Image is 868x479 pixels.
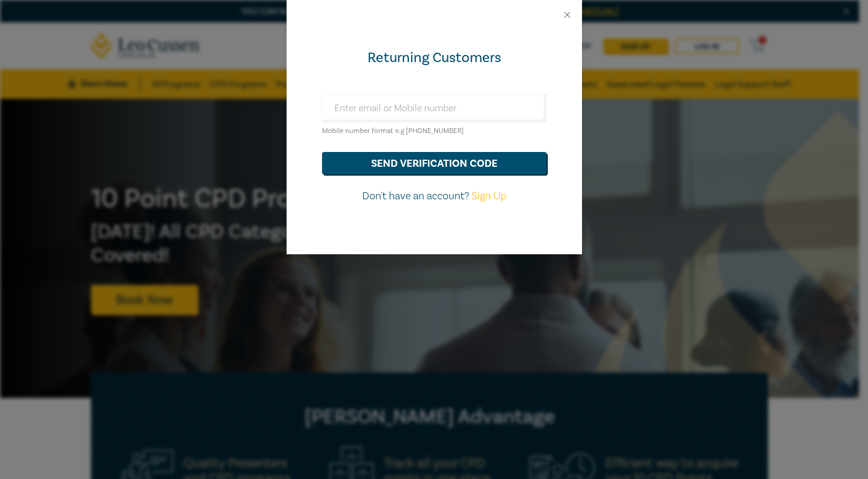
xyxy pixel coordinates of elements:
div: Returning Customers [322,48,547,67]
p: Don't have an account? [322,189,547,204]
a: Sign Up [472,189,506,203]
small: Mobile number format e.g [PHONE_NUMBER] [322,127,464,135]
input: Enter email or Mobile number [322,94,547,122]
button: send verification code [322,152,547,174]
button: Close [562,9,573,20]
